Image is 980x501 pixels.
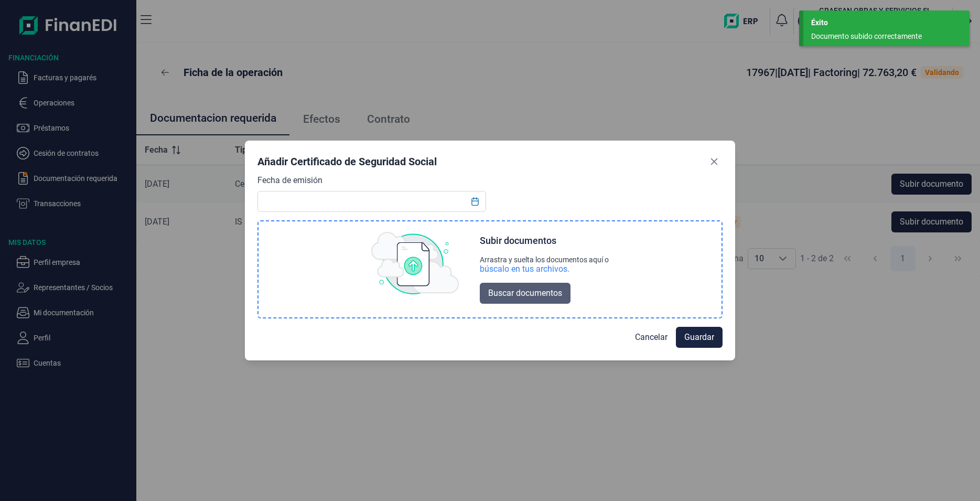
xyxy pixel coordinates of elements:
[257,154,437,169] div: Añadir Certificado de Seguridad Social
[627,327,676,348] button: Cancelar
[488,287,562,300] span: Buscar documentos
[706,153,723,170] button: Close
[480,255,609,264] div: Arrastra y suelta los documentos aquí o
[684,331,714,344] span: Guardar
[465,192,485,211] button: Choose Date
[371,232,459,295] img: upload img
[257,174,322,187] label: Fecha de emisión
[480,234,556,247] div: Subir documentos
[635,331,667,344] span: Cancelar
[480,264,609,274] div: búscalo en tus archivos.
[811,17,962,28] div: Éxito
[811,31,954,42] div: Documento subido correctamente
[480,264,569,274] div: búscalo en tus archivos.
[676,327,723,348] button: Guardar
[480,283,570,304] button: Buscar documentos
